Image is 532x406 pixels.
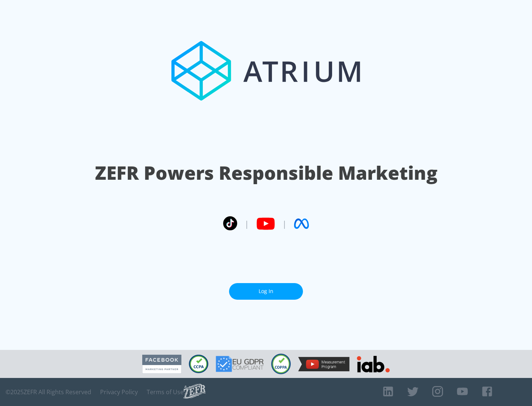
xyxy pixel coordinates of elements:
img: Facebook Marketing Partner [142,355,181,374]
img: YouTube Measurement Program [298,357,349,371]
a: Terms of Use [147,388,184,396]
h1: ZEFR Powers Responsible Marketing [95,160,437,186]
span: | [245,218,249,229]
img: COPPA Compliant [271,354,291,374]
img: IAB [357,356,390,372]
a: Privacy Policy [100,388,138,396]
span: © 2025 ZEFR All Rights Reserved [6,388,91,396]
a: Log In [229,283,303,300]
span: | [282,218,287,229]
img: CCPA Compliant [189,355,208,373]
img: GDPR Compliant [216,356,264,372]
